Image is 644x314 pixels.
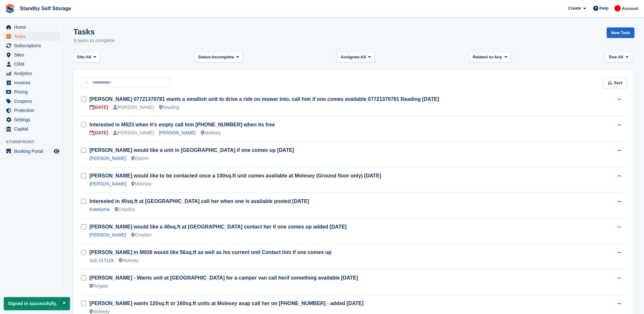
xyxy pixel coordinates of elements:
[89,224,346,229] a: [PERSON_NAME] would like a 40sq.ft at [GEOGRAPHIC_DATA] contact her if one comes up added [DATE]
[3,147,60,156] a: menu
[3,78,60,87] a: menu
[17,3,74,14] a: Standby Self Storage
[101,258,114,263] a: 17119
[89,232,126,237] a: [PERSON_NAME]
[194,52,242,63] button: Status: Incomplete
[201,130,221,136] div: Molesey
[89,301,364,306] a: [PERSON_NAME] wants 120sq.ft or 160sq.ft units at Molesey asap call her on [PHONE_NUMBER] - added...
[89,147,294,153] a: [PERSON_NAME] would like a unit in [GEOGRAPHIC_DATA] if one comes up [DATE]
[3,124,60,133] a: menu
[3,32,60,41] a: menu
[14,147,52,156] span: Booking Portal
[89,181,126,186] a: [PERSON_NAME]
[14,41,52,50] span: Subscriptions
[14,78,52,87] span: Invoices
[14,87,52,96] span: Pricing
[3,50,60,59] a: menu
[53,147,60,155] a: Preview store
[14,60,52,69] span: CRM
[89,122,275,127] a: Interested in M023 when it's empty call him [PHONE_NUMBER] when its free
[89,96,439,102] a: [PERSON_NAME] 07721370781 wants a smallish unit to drive a ride on mower into. call him if one co...
[3,97,60,106] a: menu
[614,5,621,11] img: Aaron Winter
[14,32,52,41] span: Tasks
[14,69,52,78] span: Analytics
[89,173,381,178] a: [PERSON_NAME] would like to be contacted once a 100sq.ft unit comes available at Molesey (Ground ...
[337,52,375,63] button: Assignee: All
[3,41,60,50] a: menu
[89,257,114,264] div: Sub #
[86,54,91,60] span: All
[89,275,358,280] a: [PERSON_NAME] - Wants unit at [GEOGRAPHIC_DATA] for a camper van call herif something available [...
[14,97,52,106] span: Coupons
[5,4,15,13] img: stora-icon-8386f47178a22dfd0bd8f6a31ec36ba5ce8667c1dd55bd0f319d3a0aa187defe.svg
[89,156,126,161] a: [PERSON_NAME]
[4,297,70,310] p: Signed in successfully.
[89,207,110,212] a: Katariyma
[568,5,581,11] span: Create
[14,124,52,133] span: Capital
[159,130,196,135] a: [PERSON_NAME]
[605,52,632,63] button: Due: All
[3,60,60,69] a: menu
[341,54,360,60] span: Assignee:
[159,104,179,111] div: Reading
[89,198,309,204] a: Interested in 40sq.ft at [GEOGRAPHIC_DATA] call her when one is available posted [DATE]
[607,27,634,38] a: New Task
[600,5,609,11] span: Help
[622,5,638,12] span: Account
[6,139,64,145] span: Storefront
[131,232,152,238] div: Croydon
[494,54,502,60] span: Any
[131,155,149,162] div: Epsom
[113,130,154,136] div: [PERSON_NAME]
[614,80,622,86] span: Sort
[73,37,115,44] p: 9 tasks to complete
[3,115,60,124] a: menu
[3,87,60,96] a: menu
[14,115,52,124] span: Settings
[113,104,154,111] div: [PERSON_NAME]
[119,257,139,264] div: Molesey
[609,54,618,60] span: Due:
[73,52,100,63] button: Site: All
[115,206,135,213] div: Croydon
[361,54,366,60] span: All
[89,250,331,255] a: [PERSON_NAME] in M026 would like 56sq.ft as well as his current unit Contact him if one comes up
[3,69,60,78] a: menu
[212,54,234,60] span: Incomplete
[618,54,624,60] span: All
[3,106,60,115] a: menu
[198,54,212,60] span: Status:
[14,23,52,32] span: Home
[473,54,494,60] span: Related to:
[14,106,52,115] span: Protection
[14,50,52,59] span: Sites
[89,283,108,289] div: Reigate
[89,104,108,111] div: [DATE]
[131,181,151,187] div: Molesey
[89,130,108,136] div: [DATE]
[3,23,60,32] a: menu
[77,54,86,60] span: Site:
[469,52,511,63] button: Related to: Any
[73,27,115,36] h1: Tasks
